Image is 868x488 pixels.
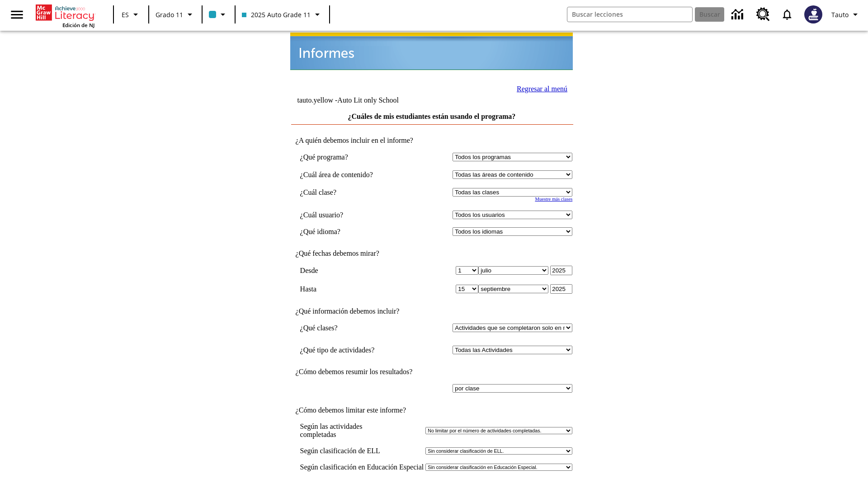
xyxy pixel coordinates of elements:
[117,6,146,23] button: Lenguaje: ES, Selecciona un idioma
[291,249,573,258] td: ¿Qué fechas debemos mirar?
[122,10,129,19] span: ES
[300,153,402,161] td: ¿Qué programa?
[291,307,573,315] td: ¿Qué información debemos incluir?
[291,368,573,376] td: ¿Cómo debemos resumir los resultados?
[300,227,402,236] td: ¿Qué idioma?
[300,346,402,354] td: ¿Qué tipo de actividades?
[831,10,849,19] span: Tauto
[290,33,573,70] img: header
[300,266,402,275] td: Desde
[751,2,775,27] a: Centro de recursos, Se abrirá en una pestaña nueva.
[300,447,424,455] td: Según clasificación de ELL
[238,6,326,23] button: Clase: 2025 Auto Grade 11, Selecciona una clase
[300,463,424,471] td: Según clasificación en Educación Especial
[828,6,864,23] button: Perfil/Configuración
[300,422,424,439] td: Según las actividades completadas
[291,406,573,414] td: ¿Cómo debemos limitar este informe?
[152,6,199,23] button: Grado: Grado 11, Elige un grado
[62,22,94,28] span: Edición de NJ
[291,136,573,145] td: ¿A quién debemos incluir en el informe?
[300,211,402,219] td: ¿Cuál usuario?
[156,10,183,19] span: Grado 11
[804,5,822,23] img: Avatar
[300,171,373,178] nobr: ¿Cuál área de contenido?
[567,7,692,22] input: Buscar campo
[300,324,402,332] td: ¿Qué clases?
[242,10,311,19] span: 2025 Auto Grade 11
[205,6,232,23] button: El color de la clase es azul claro. Cambiar el color de la clase.
[775,3,799,26] a: Notificaciones
[348,113,516,120] a: ¿Cuáles de mis estudiantes están usando el programa?
[300,284,402,294] td: Hasta
[4,1,30,28] button: Abrir el menú lateral
[337,96,399,104] nobr: Auto Lit only School
[36,3,94,28] div: Portada
[300,188,402,197] td: ¿Cuál clase?
[799,3,828,26] button: Escoja un nuevo avatar
[517,85,567,93] a: Regresar al menú
[726,2,751,27] a: Centro de información
[297,96,463,104] td: tauto.yellow -
[535,197,572,202] a: Muestre más clases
